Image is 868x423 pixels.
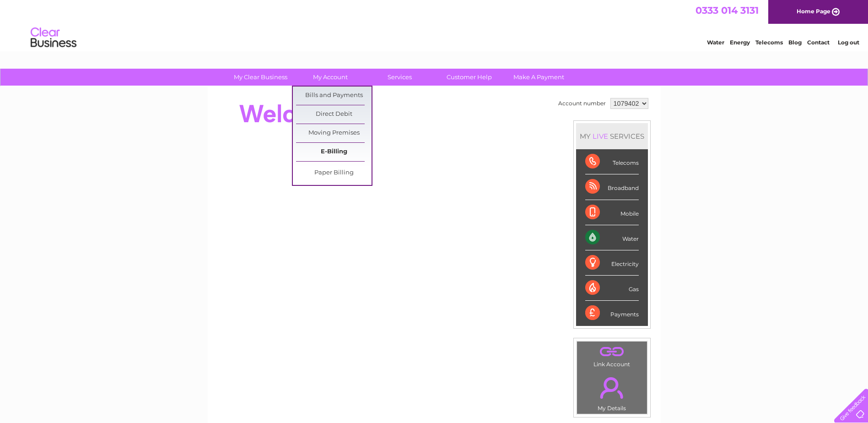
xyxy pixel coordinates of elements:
[585,301,639,325] div: Payments
[585,200,639,225] div: Mobile
[296,164,372,182] a: Paper Billing
[292,69,368,86] a: My Account
[577,341,647,370] td: Link Account
[362,69,437,86] a: Services
[585,174,639,200] div: Broadband
[807,39,830,46] a: Contact
[223,69,298,86] a: My Clear Business
[431,69,507,86] a: Customer Help
[501,69,577,86] a: Make A Payment
[579,344,645,360] a: .
[585,250,639,276] div: Electricity
[296,87,372,105] a: Bills and Payments
[30,24,77,52] img: logo.png
[585,149,639,174] div: Telecoms
[695,5,759,16] a: 0333 014 3131
[838,39,859,46] a: Log out
[579,372,645,404] a: .
[591,132,610,141] div: LIVE
[556,96,608,111] td: Account number
[585,225,639,250] div: Water
[577,369,647,414] td: My Details
[296,143,372,161] a: E-Billing
[296,124,372,142] a: Moving Premises
[707,39,724,46] a: Water
[788,39,802,46] a: Blog
[576,123,648,149] div: MY SERVICES
[730,39,750,46] a: Energy
[755,39,783,46] a: Telecoms
[585,276,639,301] div: Gas
[218,5,651,44] div: Clear Business is a trading name of Verastar Limited (registered in [GEOGRAPHIC_DATA] No. 3667643...
[296,105,372,124] a: Direct Debit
